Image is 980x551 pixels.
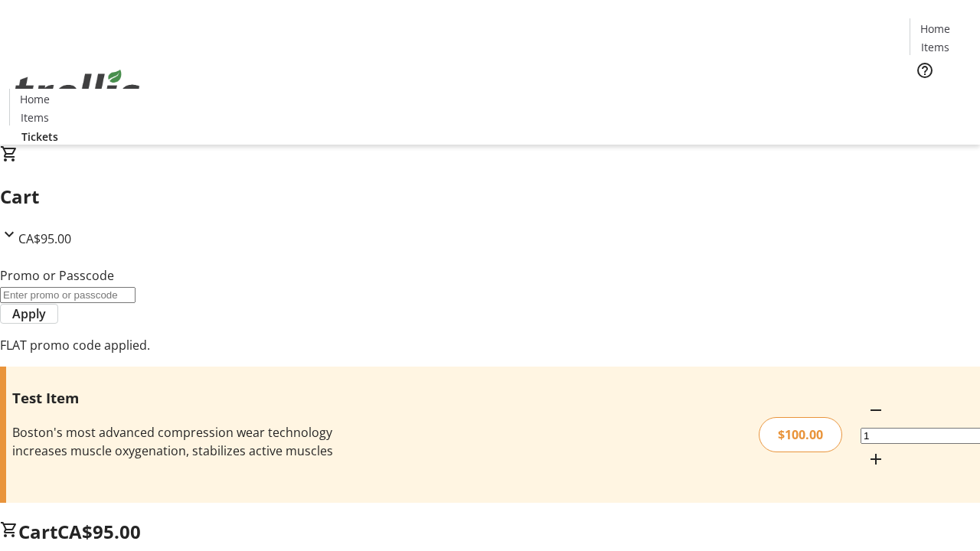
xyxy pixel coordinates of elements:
span: Home [20,91,50,107]
span: CA$95.00 [57,519,141,544]
a: Home [910,21,959,37]
span: Tickets [922,89,959,105]
a: Tickets [910,89,971,105]
span: Tickets [21,129,58,145]
span: Apply [12,305,46,323]
span: Items [921,39,949,55]
div: Boston's most advanced compression wear technology increases muscle oxygenation, stabilizes activ... [12,423,347,460]
h3: Test Item [12,387,347,409]
span: Items [21,109,49,126]
button: Help [910,55,940,86]
span: Home [920,21,950,37]
button: Decrement by one [861,395,891,425]
a: Home [10,91,59,107]
a: Items [910,39,959,55]
img: Orient E2E Organization xAzyWartfJ's Logo [9,53,145,129]
div: $100.00 [759,417,842,452]
span: CA$95.00 [18,230,71,247]
button: Increment by one [861,444,891,474]
a: Tickets [9,129,70,145]
a: Items [10,109,59,126]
